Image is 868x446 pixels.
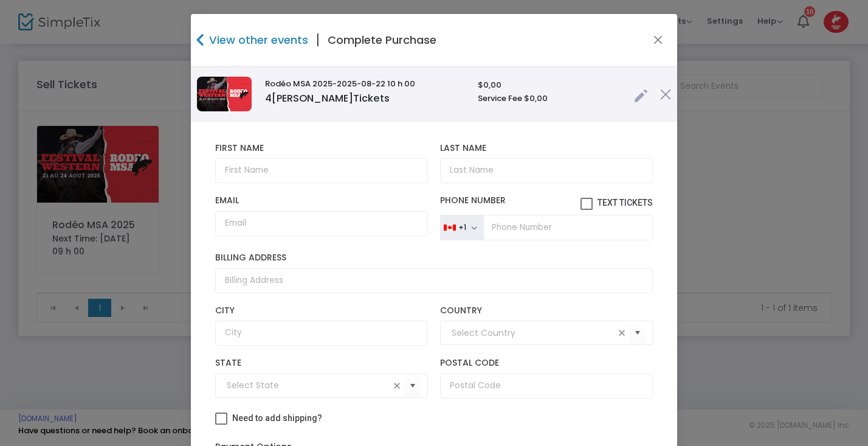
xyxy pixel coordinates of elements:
label: Billing Address [215,253,653,263]
div: +1 [458,223,466,232]
label: Country [440,305,653,316]
span: Tickets [353,91,390,105]
h6: Rodéo MSA 2025 [265,79,466,89]
input: First Name [215,158,428,183]
input: Select Country [452,327,615,340]
label: Phone Number [440,195,653,210]
label: Email [215,195,428,206]
input: Phone Number [483,215,653,240]
img: Image-event.png [197,77,252,111]
span: Need to add shipping? [232,413,322,423]
span: clear [615,326,629,340]
span: clear [390,378,404,393]
h4: Complete Purchase [328,32,436,48]
input: Last Name [440,158,653,183]
input: Select State [227,379,390,392]
input: Postal Code [440,374,653,399]
span: 4 [265,91,272,105]
button: +1 [440,215,483,240]
label: Postal Code [440,358,653,369]
h6: $0,00 [478,80,622,90]
span: -2025-08-22 10 h 00 [332,78,415,89]
label: City [215,305,428,316]
button: Select [404,373,421,398]
button: Close [650,32,666,48]
input: Email [215,211,428,236]
span: Text Tickets [598,198,653,207]
span: | [308,29,328,51]
button: Select [629,321,646,346]
h4: View other events [206,32,308,48]
span: [PERSON_NAME] [265,91,390,105]
input: Billing Address [215,268,653,293]
input: City [215,321,428,346]
label: First Name [215,143,428,154]
img: cross.png [660,89,671,100]
label: State [215,358,428,369]
label: Last Name [440,143,653,154]
h6: Service Fee $0,00 [478,94,622,103]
